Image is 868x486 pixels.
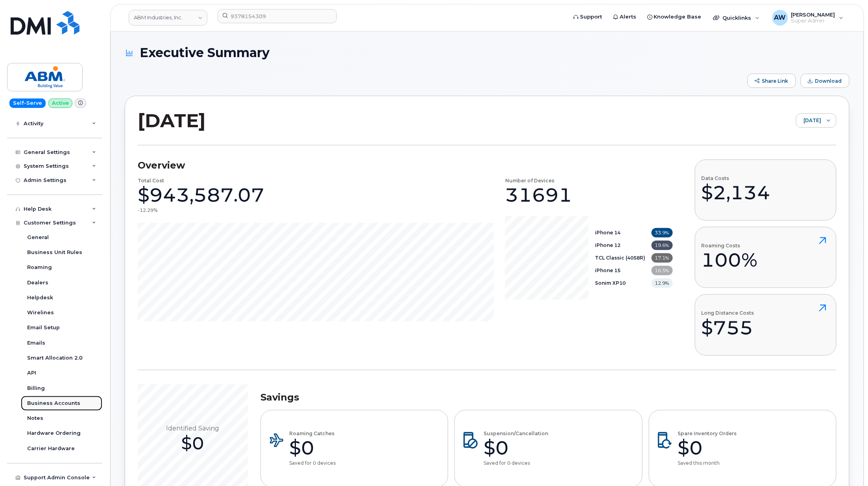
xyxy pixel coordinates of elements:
b: TCL Classic (4058R) [595,255,645,261]
button: Roaming Costs100% [695,227,837,288]
button: Long Distance Costs$755 [695,294,837,355]
h4: Roaming Catches [289,431,336,436]
h3: Overview [138,160,673,171]
b: Sonim XP10 [595,280,626,286]
div: $0 [484,436,548,460]
span: Share Link [762,78,789,84]
span: July 2025 [796,114,821,128]
div: $755 [702,316,754,339]
span: $0 [181,432,205,454]
span: 16.5% [652,266,673,275]
h4: Data Costs [702,176,771,181]
span: 19.6% [652,241,673,250]
b: iPhone 14 [595,230,621,236]
span: 12.9% [652,278,673,288]
p: Saved this month [678,460,737,466]
h4: Total Cost [138,178,164,183]
span: 17.1% [652,253,673,263]
h2: [DATE] [138,109,206,132]
button: Download [801,74,850,88]
h4: Long Distance Costs [702,310,754,315]
h4: Number of Devices [505,178,554,183]
b: iPhone 15 [595,267,621,273]
div: 100% [702,248,758,272]
p: Saved for 0 devices [484,460,548,466]
h4: Roaming Costs [702,243,758,248]
div: $0 [289,436,336,460]
div: $943,587.07 [138,183,264,207]
span: Executive Summary [140,46,270,59]
span: Identified Saving [166,425,220,432]
div: 31691 [505,183,572,207]
span: 33.9% [652,228,673,237]
span: Download [815,78,842,84]
div: $0 [678,436,737,460]
h4: Suspension/Cancellation [484,431,548,436]
button: Share Link [748,74,796,88]
h3: Savings [260,391,837,403]
b: iPhone 12 [595,242,621,248]
div: $2,134 [702,181,771,204]
p: Saved for 0 devices [289,460,336,466]
h4: Spare Inventory Orders [678,431,737,436]
div: -12.29% [138,207,157,213]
